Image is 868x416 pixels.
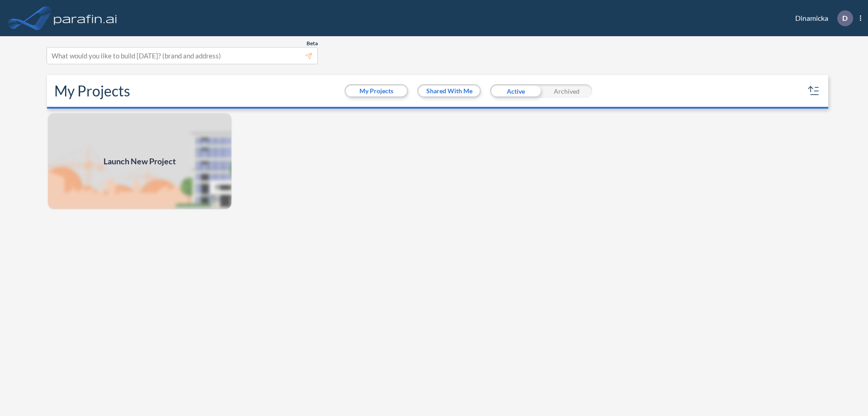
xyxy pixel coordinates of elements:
[541,84,592,98] div: Archived
[47,112,232,210] a: Launch New Project
[807,84,821,98] button: sort
[782,10,861,26] div: Dinamicka
[842,14,848,22] p: D
[54,82,130,100] h2: My Projects
[307,40,318,47] span: Beta
[419,86,480,96] button: Shared With Me
[52,9,119,27] img: logo
[104,155,176,167] span: Launch New Project
[47,112,232,210] img: add
[490,84,541,98] div: Active
[346,86,407,96] button: My Projects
